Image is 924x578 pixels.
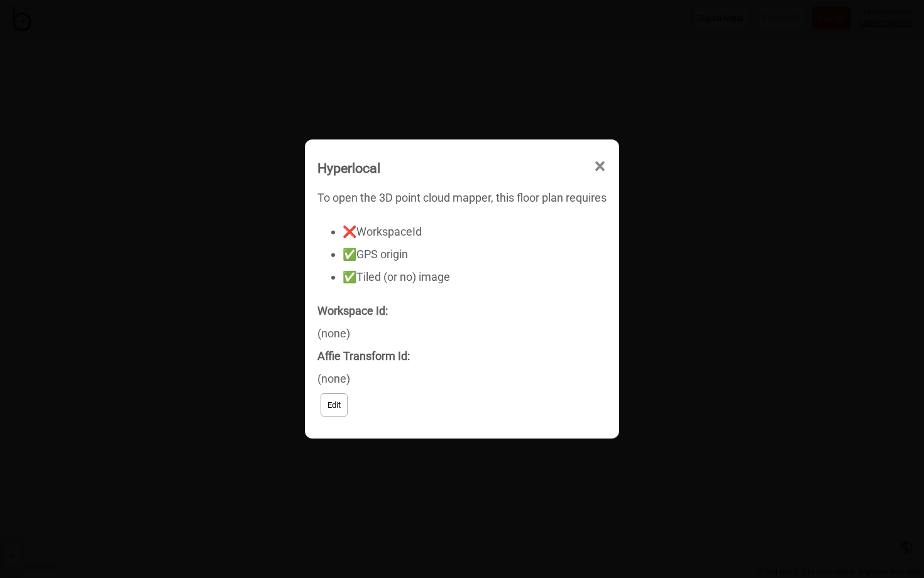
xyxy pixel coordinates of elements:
div: (none) [317,345,607,390]
button: Edit [321,393,348,417]
div: (none) [317,300,607,345]
li: ✅ GPS origin [343,243,607,266]
li: ✅ Tiled (or no) image [343,266,607,288]
div: To open the 3D point cloud mapper, this floor plan requires [317,187,607,288]
span: × [593,146,607,187]
div: Hyperlocal [317,155,380,182]
li: ❌ WorkspaceId [343,221,607,243]
strong: Affie Transform Id: [317,349,410,363]
strong: Workspace Id: [317,304,388,317]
